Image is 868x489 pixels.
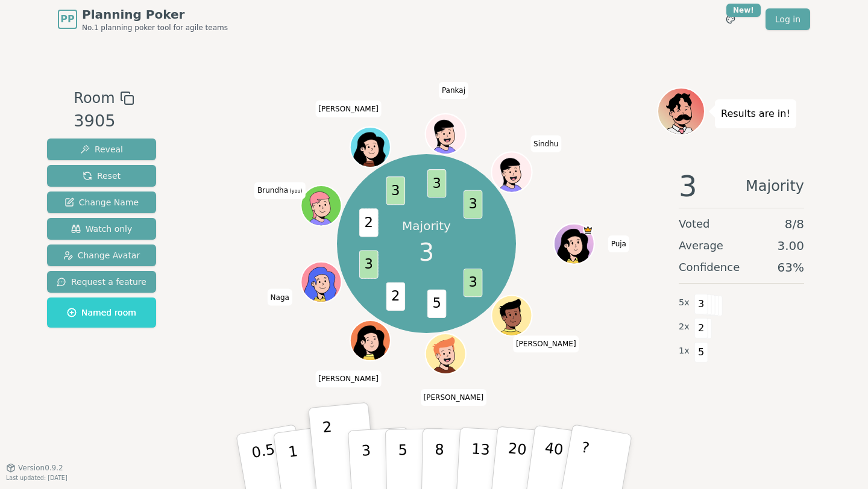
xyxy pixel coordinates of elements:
[58,6,228,33] a: PPPlanning PokerNo.1 planning poker tool for agile teams
[766,8,810,30] a: Log in
[360,251,379,279] span: 3
[303,187,341,225] button: Click to change your avatar
[679,237,723,254] span: Average
[777,237,804,254] span: 3.00
[254,182,305,199] span: Click to change your name
[694,318,708,338] span: 2
[778,259,804,276] span: 63 %
[608,235,629,252] span: Click to change your name
[47,297,156,328] button: Named room
[315,100,382,117] span: Click to change your name
[268,288,292,305] span: Click to change your name
[386,282,406,311] span: 2
[746,172,804,201] span: Majority
[47,244,156,266] button: Change Avatar
[583,225,594,235] span: Puja is the host
[83,170,121,182] span: Reset
[720,8,741,30] button: New!
[74,109,134,134] div: 3905
[464,269,483,297] span: 3
[71,223,133,235] span: Watch only
[530,135,561,152] span: Click to change your name
[513,335,579,352] span: Click to change your name
[47,165,156,187] button: Reset
[64,196,139,208] span: Change Name
[402,217,451,234] p: Majority
[82,23,228,33] span: No.1 planning poker tool for agile teams
[47,192,156,213] button: Change Name
[427,290,447,318] span: 5
[721,105,790,122] p: Results are in!
[694,342,708,363] span: 5
[679,320,690,334] span: 2 x
[18,463,63,473] span: Version 0.9.2
[419,234,434,270] span: 3
[726,4,761,17] div: New!
[288,188,303,194] span: (you)
[80,143,123,155] span: Reveal
[82,6,228,23] span: Planning Poker
[386,176,406,205] span: 3
[679,296,690,310] span: 5 x
[67,307,136,319] span: Named room
[785,216,804,232] span: 8 / 8
[679,172,697,201] span: 3
[6,463,63,473] button: Version0.9.2
[427,169,447,198] span: 3
[63,249,140,261] span: Change Avatar
[679,259,740,276] span: Confidence
[57,276,146,288] span: Request a feature
[322,419,338,484] p: 2
[694,294,708,314] span: 3
[360,208,379,237] span: 2
[6,475,68,481] span: Last updated: [DATE]
[74,87,115,109] span: Room
[47,139,156,160] button: Reveal
[47,271,156,293] button: Request a feature
[421,388,487,405] span: Click to change your name
[464,190,483,219] span: 3
[439,82,468,99] span: Click to change your name
[47,218,156,240] button: Watch only
[679,344,690,358] span: 1 x
[60,12,74,26] span: PP
[679,216,710,232] span: Voted
[315,370,382,387] span: Click to change your name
